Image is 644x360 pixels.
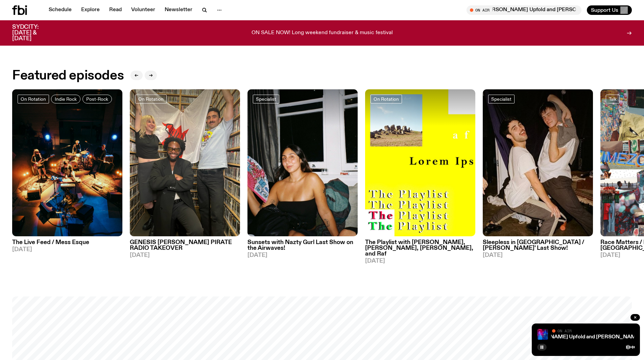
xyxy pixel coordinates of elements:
[483,253,593,258] span: [DATE]
[135,95,167,103] a: On Rotation
[105,5,126,15] a: Read
[365,236,475,264] a: The Playlist with [PERSON_NAME], [PERSON_NAME], [PERSON_NAME], and Raf[DATE]
[365,240,475,257] h3: The Playlist with [PERSON_NAME], [PERSON_NAME], [PERSON_NAME], and Raf
[247,240,358,251] h3: Sunsets with Nazty Gurl Last Show on the Airwaves!
[483,240,593,251] h3: Sleepless in [GEOGRAPHIC_DATA] / [PERSON_NAME]' Last Show!
[537,329,548,340] img: Labyrinth
[483,89,593,236] img: Marcus Whale is on the left, bent to his knees and arching back with a gleeful look his face He i...
[253,95,279,103] a: Specialist
[127,5,159,15] a: Volunteer
[130,253,240,258] span: [DATE]
[488,95,515,103] a: Specialist
[12,70,124,82] h2: Featured episodes
[12,240,122,245] h3: The Live Feed / Mess Esque
[557,329,572,333] span: On Air
[374,97,399,102] span: On Rotation
[18,95,49,103] a: On Rotation
[12,236,122,253] a: The Live Feed / Mess Esque[DATE]
[82,95,112,103] a: Post-Rock
[77,5,104,15] a: Explore
[606,95,620,103] a: Talk
[609,97,617,102] span: Talk
[130,240,240,251] h3: GENESIS [PERSON_NAME] PIRATE RADIO TAKEOVER
[365,258,475,264] span: [DATE]
[256,97,276,102] span: Specialist
[247,236,358,258] a: Sunsets with Nazty Gurl Last Show on the Airwaves![DATE]
[247,253,358,258] span: [DATE]
[130,236,240,258] a: GENESIS [PERSON_NAME] PIRATE RADIO TAKEOVER[DATE]
[587,5,632,15] button: Support Us
[12,24,55,42] h3: SYDCITY: [DATE] & [DATE]
[12,247,122,253] span: [DATE]
[138,97,164,102] span: On Rotation
[591,7,618,13] span: Support Us
[371,95,402,103] a: On Rotation
[21,97,46,102] span: On Rotation
[51,95,80,103] a: Indie Rock
[467,5,581,15] button: On Air[DATE] Lunch with [PERSON_NAME] Upfold and [PERSON_NAME] // Labyrinth
[161,5,196,15] a: Newsletter
[55,97,77,102] span: Indie Rock
[86,97,108,102] span: Post-Rock
[483,236,593,258] a: Sleepless in [GEOGRAPHIC_DATA] / [PERSON_NAME]' Last Show![DATE]
[252,30,393,36] p: ON SALE NOW! Long weekend fundraiser & music festival
[45,5,76,15] a: Schedule
[491,97,511,102] span: Specialist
